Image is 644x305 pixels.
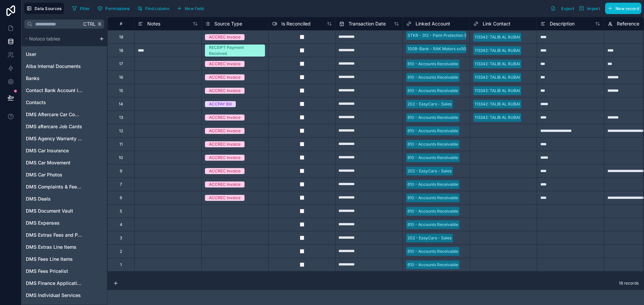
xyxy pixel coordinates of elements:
div: 610 - Accounts Receivable [408,88,458,94]
div: 202 - EasyCars - Sales [408,168,451,174]
div: 6 [120,195,122,201]
div: 14 [119,101,123,107]
a: Permissions [95,3,135,13]
div: 113342: TALIB AL RUBAI [475,101,520,107]
button: Permissions [95,3,132,13]
div: 610 - Accounts Receivable [408,222,458,228]
div: ACCREC Invoice [209,181,240,187]
div: 610 - Accounts Receivable [408,115,458,121]
div: ACCREC Invoice [209,155,240,161]
div: ACCREC Invoice [209,195,240,201]
div: 202 - EasyCars - Sales [408,101,451,107]
div: 17 [119,61,123,67]
div: 113342: TALIB AL RUBAI [475,48,520,54]
div: 610 - Accounts Receivable [408,155,458,161]
div: ACCREC Invoice [209,141,240,147]
div: 2 [120,249,122,254]
div: 9 [120,168,122,174]
div: 100B-Bank - RAK Motors xx5001 [408,46,471,52]
div: RECEIPT Payment Received [209,45,261,57]
div: 113342: TALIB AL RUBAI [475,61,520,67]
a: New record [602,3,641,14]
span: Export [561,6,574,11]
div: 113342: TALIB AL RUBAI [475,34,520,40]
div: 113342: TALIB AL RUBAI [475,88,520,94]
div: 15 [119,88,123,93]
div: 7 [120,182,122,187]
div: 113342: TALIB AL RUBAI [475,74,520,80]
div: 610 - Accounts Receivable [408,61,458,67]
button: Data Sources [24,3,64,14]
div: 610 - Accounts Receivable [408,141,458,147]
span: Permissions [105,6,129,11]
span: Source Type [214,20,242,27]
div: ACCPAY Bill [209,101,232,107]
span: Ctrl [83,20,96,28]
div: 12 [119,128,123,134]
div: 13 [119,115,123,120]
div: ACCREC Invoice [209,34,240,40]
div: # [113,21,129,26]
span: Description [550,20,575,27]
div: ACCREC Invoice [209,74,240,80]
span: Data Sources [35,6,62,11]
div: 610 - Accounts Receivable [408,128,458,134]
div: 16 [119,75,123,80]
div: 610 - Accounts Receivable [408,195,458,201]
span: Find column [145,6,169,11]
div: 610 - Accounts Receivable [408,208,458,214]
span: 18 records [619,281,639,286]
button: New record [605,3,641,14]
div: ACCREC Invoice [209,168,240,174]
button: Filter [69,3,93,13]
span: New field [185,6,204,11]
div: 11 [119,142,123,147]
div: STKR - 312 - Paint Protection Sales STKR [408,32,486,39]
span: Import [587,6,600,11]
div: 610 - Accounts Receivable [408,262,458,268]
div: 19 [119,34,123,40]
button: New field [174,3,206,13]
span: K [97,22,102,26]
div: 3 [120,235,122,241]
div: ACCREC Invoice [209,61,240,67]
div: 1 [120,262,122,268]
div: ACCREC Invoice [209,115,240,121]
div: 202 - EasyCars - Sales [408,235,451,241]
div: 610 - Accounts Receivable [408,74,458,80]
div: ACCREC Invoice [209,128,240,134]
span: Filter [80,6,90,11]
span: Is Reconciled [281,20,311,27]
div: 610 - Accounts Receivable [408,248,458,254]
div: 18 [119,48,123,53]
div: 10 [119,155,123,160]
span: Linked Account [416,20,450,27]
div: ACCREC Invoice [209,88,240,94]
div: 610 - Accounts Receivable [408,181,458,187]
span: New record [615,6,639,11]
span: Notes [147,20,160,27]
span: Transaction Date [348,20,386,27]
span: Link Contact [483,20,511,27]
button: Find column [135,3,172,13]
button: Import [577,3,602,14]
div: 5 [120,209,122,214]
span: Reference [617,20,639,27]
div: 113342: TALIB AL RUBAI [475,115,520,121]
button: Export [548,3,577,14]
div: 4 [120,222,122,227]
